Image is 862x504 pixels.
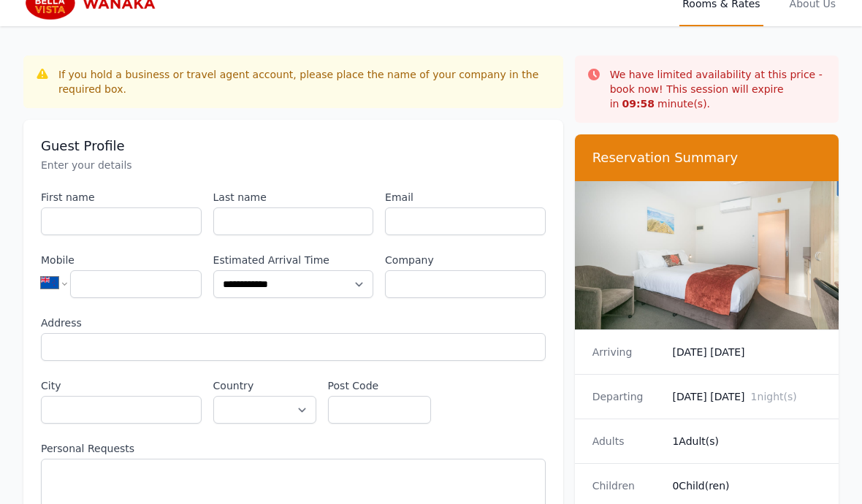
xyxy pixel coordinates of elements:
p: Enter your details [41,158,546,172]
dt: Children [592,478,661,493]
p: We have limited availability at this price - book now! This session will expire in minute(s). [610,67,827,111]
label: First name [41,190,202,205]
dt: Departing [592,389,661,404]
h3: Guest Profile [41,137,546,155]
label: Estimated Arrival Time [213,253,374,267]
dd: 0 Child(ren) [672,478,821,493]
dt: Adults [592,434,661,448]
label: Last name [213,190,374,205]
label: Post Code [328,378,431,393]
dd: [DATE] [DATE] [672,345,821,359]
div: If you hold a business or travel agent account, please place the name of your company in the requ... [58,67,552,96]
label: City [41,378,202,393]
label: Company [385,253,546,267]
img: Compact Queen Studio [575,181,839,329]
dd: [DATE] [DATE] [672,389,821,404]
strong: 09 : 58 [622,98,655,110]
label: Mobile [41,253,202,267]
label: Country [213,378,316,393]
dd: 1 Adult(s) [672,434,821,448]
span: 1 night(s) [751,391,797,402]
label: Personal Requests [41,441,546,456]
dt: Arriving [592,345,661,359]
label: Email [385,190,546,205]
label: Address [41,316,546,330]
h3: Reservation Summary [592,149,821,167]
